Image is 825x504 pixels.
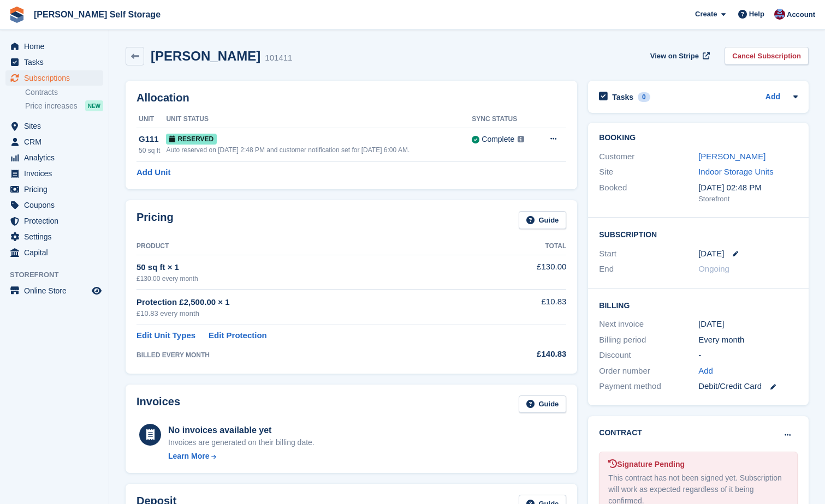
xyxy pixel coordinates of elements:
[139,133,166,146] div: G111
[599,334,698,346] div: Billing period
[487,238,567,255] th: Total
[209,329,267,342] a: Edit Protection
[774,9,785,20] img: Tracy Bailey
[599,380,698,393] div: Payment method
[168,451,209,462] div: Learn More
[24,166,90,181] span: Invoices
[24,150,90,165] span: Analytics
[136,166,170,179] a: Add Unit
[698,152,765,161] a: [PERSON_NAME]
[5,70,103,86] a: menu
[136,111,166,128] th: Unit
[136,296,487,309] div: Protection £2,500.00 × 1
[166,145,472,155] div: Auto reserved on [DATE] 2:48 PM and customer notification set for [DATE] 6:00 AM.
[519,395,567,413] a: Guide
[725,47,809,65] a: Cancel Subscription
[5,197,103,213] a: menu
[5,55,103,70] a: menu
[698,194,798,205] div: Storefront
[136,238,487,255] th: Product
[29,5,165,23] a: [PERSON_NAME] Self Storage
[472,111,537,128] th: Sync Status
[24,213,90,229] span: Protection
[518,136,524,142] img: icon-info-grey-7440780725fd019a000dd9b08b2336e03edf1995a4989e88bcd33f0948082b44.svg
[24,283,90,298] span: Online Store
[85,100,103,111] div: NEW
[24,182,90,197] span: Pricing
[638,92,650,102] div: 0
[599,182,698,205] div: Booked
[136,308,487,319] div: £10.83 every month
[482,134,514,145] div: Complete
[5,118,103,134] a: menu
[698,264,729,273] span: Ongoing
[90,284,103,297] a: Preview store
[695,9,717,20] span: Create
[136,350,487,360] div: BILLED EVERY MONTH
[24,118,90,134] span: Sites
[166,111,472,128] th: Unit Status
[5,39,103,54] a: menu
[599,427,642,439] h2: Contract
[168,437,314,448] div: Invoices are generated on their billing date.
[25,87,103,98] a: Contracts
[136,211,174,229] h2: Pricing
[599,248,698,260] div: Start
[24,70,90,86] span: Subscriptions
[136,274,487,284] div: £130.00 every month
[749,9,764,20] span: Help
[599,151,698,163] div: Customer
[487,290,567,325] td: £10.83
[5,245,103,260] a: menu
[24,55,90,70] span: Tasks
[698,167,774,176] a: Indoor Storage Units
[599,365,698,377] div: Order number
[5,150,103,165] a: menu
[646,47,712,65] a: View on Stripe
[698,248,724,260] time: 2025-08-19 00:00:00 UTC
[612,92,633,102] h2: Tasks
[24,229,90,244] span: Settings
[136,261,487,274] div: 50 sq ft × 1
[136,329,195,342] a: Edit Unit Types
[5,134,103,149] a: menu
[24,39,90,54] span: Home
[166,134,217,145] span: Reserved
[698,349,798,362] div: -
[24,197,90,213] span: Coupons
[698,380,798,393] div: Debit/Credit Card
[139,146,166,155] div: 50 sq ft
[650,51,699,62] span: View on Stripe
[698,318,798,331] div: [DATE]
[608,459,788,470] div: Signature Pending
[698,182,798,194] div: [DATE] 02:48 PM
[599,229,798,239] h2: Subscription
[136,92,566,104] h2: Allocation
[698,365,713,377] a: Add
[24,245,90,260] span: Capital
[5,182,103,197] a: menu
[599,299,798,310] h2: Billing
[5,229,103,244] a: menu
[5,213,103,229] a: menu
[136,395,180,413] h2: Invoices
[519,211,567,229] a: Guide
[487,255,567,289] td: £130.00
[24,134,90,149] span: CRM
[168,424,314,437] div: No invoices available yet
[787,9,815,20] span: Account
[168,451,314,462] a: Learn More
[5,166,103,181] a: menu
[265,52,292,64] div: 101411
[599,349,698,362] div: Discount
[599,263,698,275] div: End
[5,283,103,298] a: menu
[599,166,698,178] div: Site
[10,269,109,280] span: Storefront
[599,318,698,331] div: Next invoice
[487,348,567,361] div: £140.83
[25,100,103,112] a: Price increases NEW
[9,7,25,23] img: stora-icon-8386f47178a22dfd0bd8f6a31ec36ba5ce8667c1dd55bd0f319d3a0aa187defe.svg
[599,134,798,142] h2: Booking
[698,334,798,346] div: Every month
